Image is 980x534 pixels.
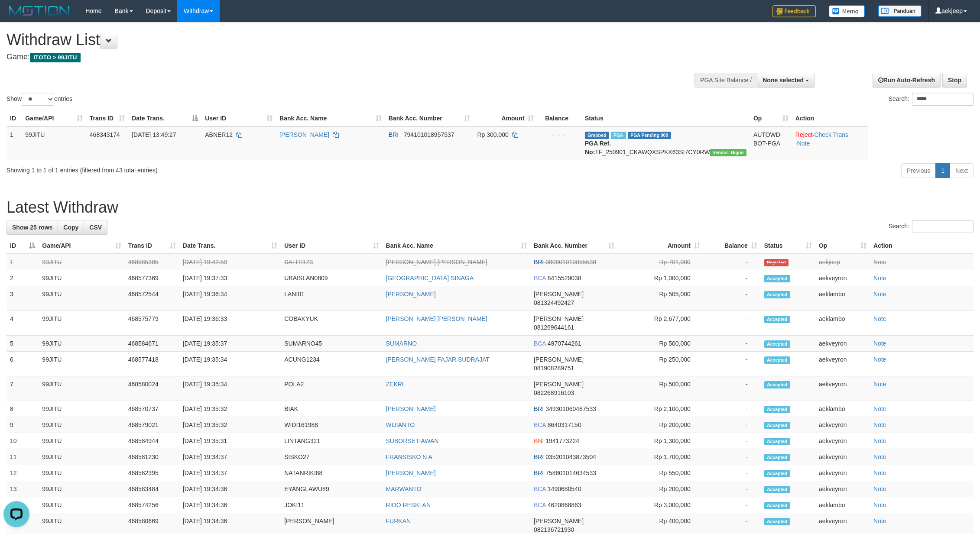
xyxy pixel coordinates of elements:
img: panduan.png [878,5,922,17]
div: PGA Site Balance / [694,73,757,87]
span: [PERSON_NAME] [534,356,584,363]
td: 99JITU [39,286,124,311]
td: 9 [6,417,39,433]
td: BIAK [281,401,382,417]
td: aekveyron [815,376,870,401]
span: Accepted [764,422,790,429]
td: [DATE] 19:34:37 [179,465,281,481]
h1: Withdraw List [6,31,645,49]
td: POLA2 [281,376,382,401]
h1: Latest Withdraw [6,199,974,216]
a: [GEOGRAPHIC_DATA] SINAGA [386,275,474,282]
th: Date Trans.: activate to sort column descending [128,110,201,126]
th: Amount: activate to sort column ascending [618,238,704,254]
th: Balance [537,110,581,126]
a: [PERSON_NAME] [PERSON_NAME] [386,315,487,322]
a: Note [873,291,886,298]
span: PGA Pending [628,132,671,139]
span: Accepted [764,486,790,493]
span: [PERSON_NAME] [534,518,584,524]
td: 4 [6,311,39,336]
div: Showing 1 to 1 of 1 entries (filtered from 43 total entries) [6,162,402,175]
a: [PERSON_NAME] [279,131,329,138]
td: - [704,336,761,352]
td: aeklambo [815,497,870,513]
a: Note [873,437,886,444]
a: Note [873,275,886,282]
a: Previous [901,163,936,178]
span: [DATE] 13:49:27 [132,131,176,138]
img: Button%20Memo.svg [829,5,865,17]
span: Copy 080801010855538 to clipboard [545,259,596,265]
input: Search: [912,93,974,106]
td: - [704,465,761,481]
span: BRI [534,405,544,412]
td: EYANGLAWU89 [281,481,382,497]
td: - [704,311,761,336]
td: aekjeep [815,254,870,270]
span: Accepted [764,381,790,388]
span: Copy 8415529038 to clipboard [548,275,581,282]
td: 468583484 [125,481,179,497]
span: ABNER12 [205,131,233,138]
td: TF_250901_CKAWQXSPKX63SI7CY0RW [581,126,750,160]
td: 468577369 [125,270,179,286]
span: Copy 4620868863 to clipboard [548,502,581,508]
span: Accepted [764,406,790,413]
td: aekveyron [815,449,870,465]
span: BRI [534,259,544,265]
td: - [704,254,761,270]
th: Game/API: activate to sort column ascending [22,110,86,126]
td: Rp 200,000 [618,417,704,433]
td: aeklambo [815,401,870,417]
td: Rp 250,000 [618,352,704,376]
a: Reject [795,131,813,138]
td: 99JITU [39,401,124,417]
td: LANI01 [281,286,382,311]
span: Marked by aeklambo [611,132,626,139]
a: Next [950,163,974,178]
td: - [704,433,761,449]
span: Copy 035201043873504 to clipboard [545,453,596,460]
span: Copy [63,224,78,231]
td: 99JITU [39,376,124,401]
a: Note [873,381,886,388]
span: Copy 349301060487533 to clipboard [545,405,596,412]
td: [DATE] 19:35:37 [179,336,281,352]
span: Copy 081269644161 to clipboard [534,324,574,331]
td: 468581230 [125,449,179,465]
td: Rp 1,000,000 [618,270,704,286]
td: aeklambo [815,311,870,336]
td: JOKI11 [281,497,382,513]
input: Search: [912,220,974,233]
td: aekveyron [815,465,870,481]
td: Rp 1,300,000 [618,433,704,449]
td: 468572544 [125,286,179,311]
th: Bank Acc. Name: activate to sort column ascending [383,238,530,254]
td: - [704,401,761,417]
td: [DATE] 19:42:59 [179,254,281,270]
label: Search: [889,220,974,233]
a: Show 25 rows [6,220,58,235]
span: CSV [89,224,102,231]
a: Note [873,356,886,363]
span: None selected [763,77,804,84]
a: [PERSON_NAME] [386,405,436,412]
span: Copy 758801014634533 to clipboard [545,469,596,476]
a: Note [873,453,886,460]
td: 468584671 [125,336,179,352]
td: 6 [6,352,39,376]
th: Bank Acc. Number: activate to sort column ascending [530,238,618,254]
a: Note [873,315,886,322]
a: FURKAN [386,518,411,524]
td: - [704,376,761,401]
a: SUMARNO [386,340,417,347]
span: Copy 8640317150 to clipboard [548,421,581,428]
th: Trans ID: activate to sort column ascending [125,238,179,254]
td: 99JITU [39,465,124,481]
td: Rp 701,000 [618,254,704,270]
td: 99JITU [39,336,124,352]
td: 468585385 [125,254,179,270]
th: Op: activate to sort column ascending [750,110,792,126]
select: Showentries [22,93,54,106]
